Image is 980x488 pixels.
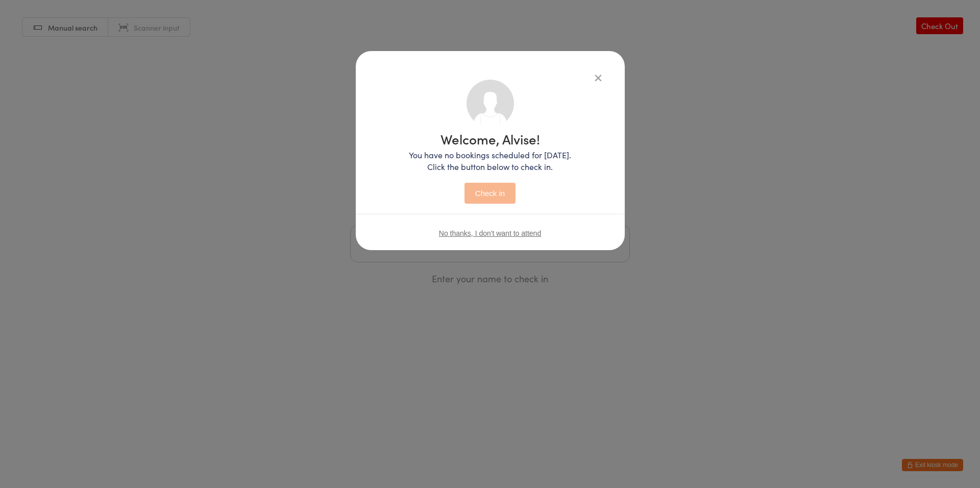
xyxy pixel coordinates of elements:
img: no_photo.png [467,80,514,127]
button: No thanks, I don't want to attend [439,229,541,237]
h1: Welcome, Alvise! [409,132,571,145]
p: You have no bookings scheduled for [DATE]. Click the button below to check in. [409,149,571,173]
button: Check in [464,183,516,204]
